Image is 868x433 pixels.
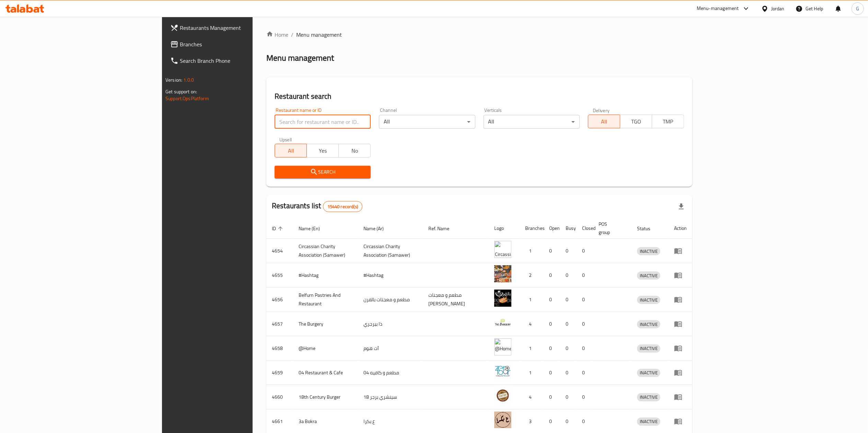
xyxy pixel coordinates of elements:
[275,144,307,157] button: All
[637,393,660,401] span: INACTIVE
[599,220,623,236] span: POS group
[266,31,692,39] nav: breadcrumb
[544,385,560,409] td: 0
[544,218,560,239] th: Open
[165,75,182,84] span: Version:
[165,94,209,103] a: Support.OpsPlatform
[358,385,423,409] td: 18 سينشري برجر
[856,5,859,12] span: G
[293,239,358,263] td: ​Circassian ​Charity ​Association​ (Samawer)
[484,115,580,129] div: All
[674,247,687,255] div: Menu
[620,115,652,128] button: TGO
[299,224,329,233] span: Name (En)
[520,263,544,288] td: 2
[165,36,307,52] a: Branches
[358,288,423,312] td: مطعم و معجنات بالفرن
[637,224,659,233] span: Status
[544,336,560,361] td: 0
[494,314,511,331] img: The Burgery
[296,31,342,39] span: Menu management
[323,203,362,210] span: 15440 record(s)
[165,87,197,96] span: Get support on:
[674,393,687,401] div: Menu
[577,336,593,361] td: 0
[379,115,475,129] div: All
[637,369,660,377] div: INACTIVE
[323,201,362,212] div: Total records count
[637,296,660,304] span: INACTIVE
[180,40,301,48] span: Branches
[165,52,307,69] a: Search Branch Phone
[544,239,560,263] td: 0
[637,247,660,255] span: INACTIVE
[674,320,687,328] div: Menu
[293,312,358,336] td: The Burgery
[544,263,560,288] td: 0
[697,4,739,13] div: Menu-management
[306,144,339,157] button: Yes
[494,411,511,429] img: 3a Bokra
[560,361,577,385] td: 0
[637,418,660,426] div: INACTIVE
[494,363,511,380] img: 04 Restaurant & Cafe
[520,288,544,312] td: 1
[342,146,368,156] span: No
[358,336,423,361] td: آت هوم
[771,5,785,12] div: Jordan
[577,312,593,336] td: 0
[560,239,577,263] td: 0
[310,146,336,156] span: Yes
[293,263,358,288] td: #Hashtag
[358,263,423,288] td: #Hashtag
[180,24,301,32] span: Restaurants Management
[591,117,617,127] span: All
[577,361,593,385] td: 0
[588,115,620,128] button: All
[637,320,660,328] span: INACTIVE
[637,344,660,353] div: INACTIVE
[637,272,660,280] span: INACTIVE
[165,20,307,36] a: Restaurants Management
[560,288,577,312] td: 0
[494,265,511,282] img: #Hashtag
[560,336,577,361] td: 0
[637,344,660,352] span: INACTIVE
[494,338,511,355] img: @Home
[358,239,423,263] td: ​Circassian ​Charity ​Association​ (Samawer)
[577,218,593,239] th: Closed
[544,361,560,385] td: 0
[358,361,423,385] td: مطعم و كافيه 04
[520,361,544,385] td: 1
[544,312,560,336] td: 0
[520,239,544,263] td: 1
[520,336,544,361] td: 1
[637,418,660,425] span: INACTIVE
[293,361,358,385] td: 04 Restaurant & Cafe
[272,224,285,233] span: ID
[674,295,687,304] div: Menu
[560,263,577,288] td: 0
[673,198,690,215] div: Export file
[593,108,610,113] label: Delivery
[494,290,511,307] img: Belfurn Pastries And Restaurant
[180,57,301,65] span: Search Branch Phone
[637,296,660,304] div: INACTIVE
[358,312,423,336] td: ذا بيرجري
[423,288,489,312] td: مطعم و معجنات [PERSON_NAME]
[637,369,660,377] span: INACTIVE
[577,288,593,312] td: 0
[674,368,687,377] div: Menu
[674,344,687,352] div: Menu
[363,224,393,233] span: Name (Ar)
[293,385,358,409] td: 18th Century Burger
[278,146,304,156] span: All
[623,117,649,127] span: TGO
[577,263,593,288] td: 0
[674,417,687,425] div: Menu
[544,288,560,312] td: 0
[560,218,577,239] th: Busy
